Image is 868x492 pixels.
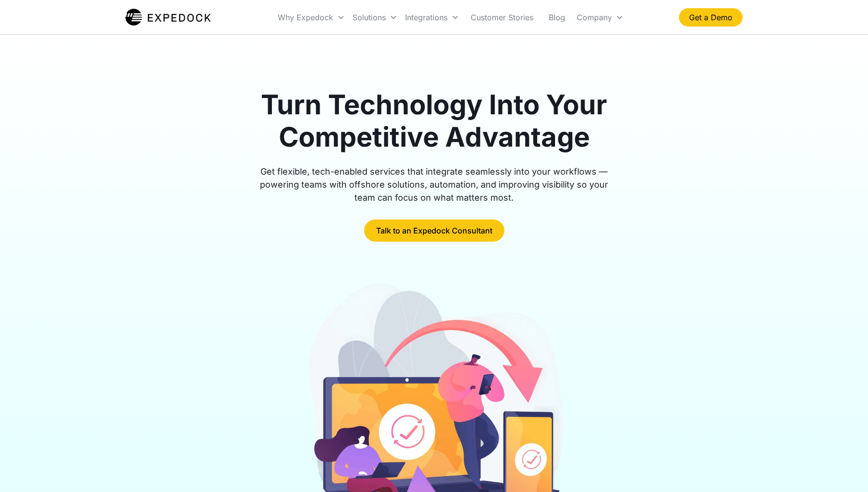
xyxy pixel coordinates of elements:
[125,8,211,27] a: home
[353,13,386,22] div: Solutions
[405,13,448,22] div: Integrations
[249,89,619,153] h1: Turn Technology Into Your Competitive Advantage
[541,1,573,34] a: Blog
[463,1,541,34] a: Customer Stories
[125,8,211,27] img: Expedock Logo
[278,13,333,22] div: Why Expedock
[577,13,612,22] div: Company
[401,1,463,34] div: Integrations
[573,1,627,34] div: Company
[679,8,743,27] a: Get a Demo
[274,1,349,34] div: Why Expedock
[349,1,401,34] div: Solutions
[249,165,619,204] div: Get flexible, tech-enabled services that integrate seamlessly into your workflows — powering team...
[364,219,504,242] a: Talk to an Expedock Consultant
